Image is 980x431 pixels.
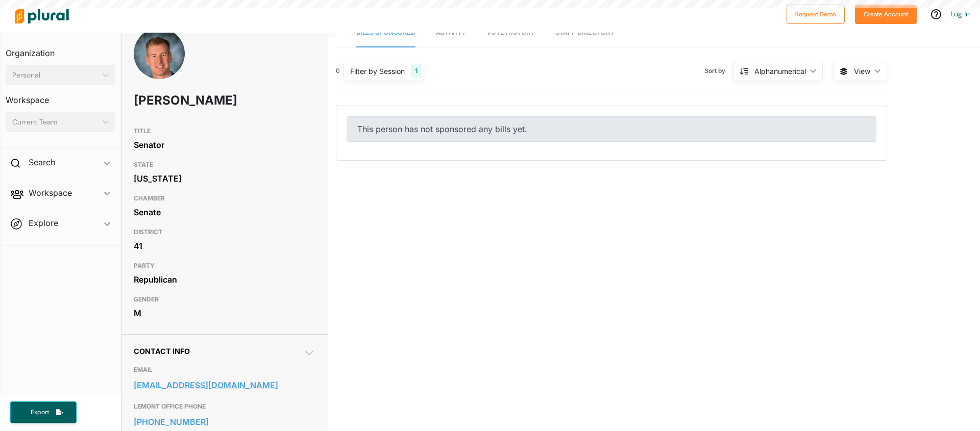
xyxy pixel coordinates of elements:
[29,157,55,168] h2: Search
[336,66,340,75] div: 0
[134,260,315,272] h3: PARTY
[704,66,733,75] span: Sort by
[134,238,315,253] div: 41
[134,125,315,137] h3: TITLE
[134,400,315,413] h3: LEMONT OFFICE PHONE
[134,205,315,220] div: Senate
[134,377,315,393] a: [EMAIL_ADDRESS][DOMAIN_NAME]
[134,85,242,116] h1: [PERSON_NAME]
[6,38,115,61] h3: Organization
[12,70,99,81] div: Personal
[855,8,917,19] a: Create Account
[787,8,845,19] a: Request Demo
[6,85,115,108] h3: Workspace
[134,272,315,287] div: Republican
[134,171,315,186] div: [US_STATE]
[134,306,315,321] div: M
[347,116,876,142] div: This person has not sponsored any bills yet.
[134,226,315,238] h3: DISTRICT
[787,5,845,24] button: Request Demo
[134,293,315,306] h3: GENDER
[134,137,315,153] div: Senator
[12,117,99,128] div: Current Team
[134,364,315,376] h3: EMAIL
[23,408,56,417] span: Export
[411,64,422,78] div: 1
[854,66,870,77] span: View
[134,347,190,356] span: Contact Info
[10,401,77,423] button: Export
[134,159,315,171] h3: STATE
[350,66,405,77] div: Filter by Session
[950,9,970,18] a: Log In
[855,5,917,24] button: Create Account
[134,414,315,429] a: [PHONE_NUMBER]
[134,192,315,205] h3: CHAMBER
[754,66,806,77] div: Alphanumerical
[134,28,185,105] img: Headshot of John Curran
